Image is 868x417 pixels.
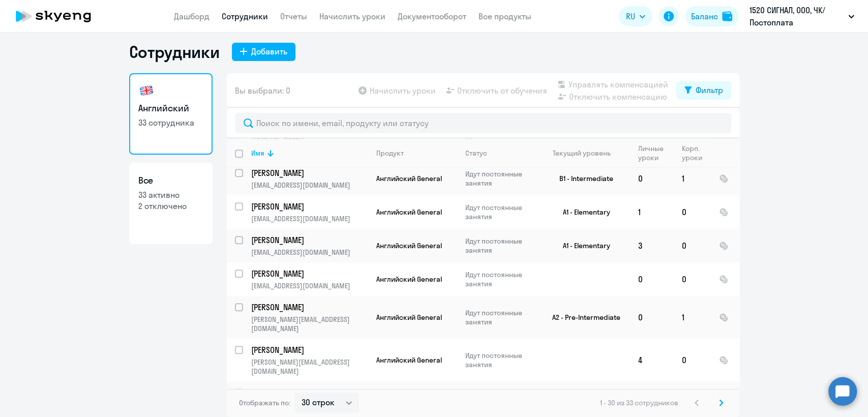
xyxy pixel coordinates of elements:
[138,200,203,212] p: 2 отключено
[232,43,295,61] button: Добавить
[630,296,674,339] td: 0
[251,201,368,212] a: [PERSON_NAME]
[251,181,368,190] p: [EMAIL_ADDRESS][DOMAIN_NAME]
[251,45,287,57] div: Добавить
[478,11,531,21] a: Все продукты
[251,387,366,398] p: [PERSON_NAME]
[630,262,674,296] td: 0
[174,11,209,21] a: Дашборд
[129,42,220,62] h1: Сотрудники
[138,102,203,115] h3: Английский
[676,81,731,100] button: Фильтр
[696,84,723,96] div: Фильтр
[376,313,442,322] span: Английский General
[465,351,535,369] p: Идут постоянные занятия
[535,296,630,339] td: A2 - Pre-Intermediate
[251,302,368,313] a: [PERSON_NAME]
[535,229,630,262] td: A1 - Elementary
[129,73,213,155] a: Английский33 сотрудника
[251,234,368,246] a: [PERSON_NAME]
[535,195,630,229] td: A1 - Elementary
[685,6,738,26] button: Балансbalance
[376,148,457,158] div: Продукт
[138,174,203,187] h3: Все
[376,275,442,284] span: Английский General
[691,10,718,22] div: Баланс
[626,10,635,22] span: RU
[129,163,213,244] a: Все33 активно2 отключено
[376,148,404,158] div: Продукт
[138,82,155,99] img: english
[251,387,368,398] a: [PERSON_NAME]
[376,207,442,217] span: Английский General
[222,11,268,21] a: Сотрудники
[251,148,264,158] div: Имя
[674,195,711,229] td: 0
[251,148,368,158] div: Имя
[682,144,710,162] div: Корп. уроки
[535,381,630,415] td: A1 - Elementary
[251,358,368,376] p: [PERSON_NAME][EMAIL_ADDRESS][DOMAIN_NAME]
[722,11,732,21] img: balance
[630,381,674,415] td: 5
[251,268,366,279] p: [PERSON_NAME]
[239,398,290,407] span: Отображать по:
[465,203,535,221] p: Идут постоянные занятия
[674,229,711,262] td: 0
[251,167,366,178] p: [PERSON_NAME]
[251,315,368,333] p: [PERSON_NAME][EMAIL_ADDRESS][DOMAIN_NAME]
[376,241,442,250] span: Английский General
[251,344,368,355] a: [PERSON_NAME]
[674,162,711,195] td: 1
[251,234,366,246] p: [PERSON_NAME]
[674,339,711,381] td: 0
[251,248,368,257] p: [EMAIL_ADDRESS][DOMAIN_NAME]
[138,117,203,128] p: 33 сотрудника
[535,162,630,195] td: B1 - Intermediate
[251,268,368,279] a: [PERSON_NAME]
[674,381,711,415] td: 0
[744,4,859,28] button: 1520 СИГНАЛ, ООО, ЧК/Постоплата
[251,201,366,212] p: [PERSON_NAME]
[674,296,711,339] td: 1
[630,195,674,229] td: 1
[398,11,466,21] a: Документооборот
[465,236,535,255] p: Идут постоянные занятия
[251,281,368,290] p: [EMAIL_ADDRESS][DOMAIN_NAME]
[544,148,630,158] div: Текущий уровень
[376,355,442,365] span: Английский General
[376,174,442,183] span: Английский General
[319,11,385,21] a: Начислить уроки
[280,11,307,21] a: Отчеты
[600,398,678,407] span: 1 - 30 из 33 сотрудников
[465,169,535,188] p: Идут постоянные занятия
[619,6,652,26] button: RU
[251,214,368,223] p: [EMAIL_ADDRESS][DOMAIN_NAME]
[465,148,487,158] div: Статус
[630,162,674,195] td: 0
[750,4,844,28] p: 1520 СИГНАЛ, ООО, ЧК/Постоплата
[138,189,203,200] p: 33 активно
[235,113,731,133] input: Поиск по имени, email, продукту или статусу
[235,84,290,97] span: Вы выбрали: 0
[465,308,535,326] p: Идут постоянные занятия
[251,302,366,313] p: [PERSON_NAME]
[465,148,535,158] div: Статус
[251,167,368,178] a: [PERSON_NAME]
[674,262,711,296] td: 0
[553,148,611,158] div: Текущий уровень
[638,144,673,162] div: Личные уроки
[682,144,704,162] div: Корп. уроки
[465,270,535,288] p: Идут постоянные занятия
[630,339,674,381] td: 4
[638,144,667,162] div: Личные уроки
[251,344,366,355] p: [PERSON_NAME]
[630,229,674,262] td: 3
